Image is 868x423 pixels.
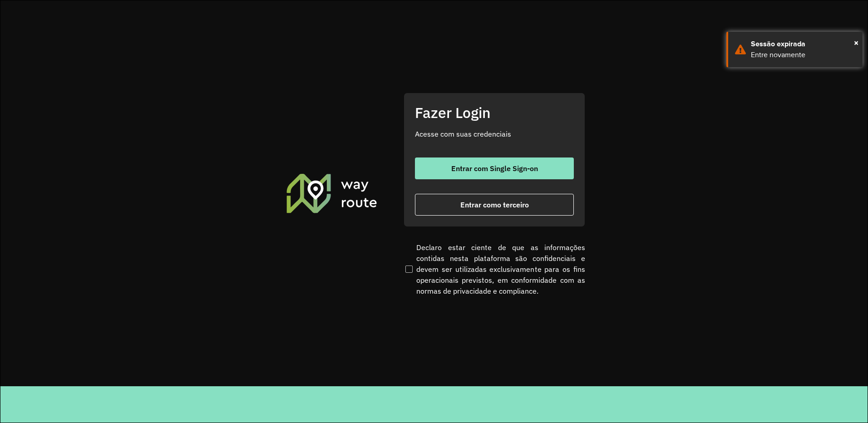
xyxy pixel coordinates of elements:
[854,36,858,49] button: Close
[751,49,856,60] div: Entre novamente
[451,165,538,172] span: Entrar com Single Sign-on
[854,36,858,49] span: ×
[460,201,529,208] span: Entrar como terceiro
[404,242,585,296] label: Declaro estar ciente de que as informações contidas nesta plataforma são confidenciais e devem se...
[751,39,856,49] div: Sessão expirada
[415,104,574,121] h2: Fazer Login
[415,128,574,139] p: Acesse com suas credenciais
[415,157,574,179] button: button
[285,172,379,214] img: Roteirizador AmbevTech
[415,194,574,216] button: button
